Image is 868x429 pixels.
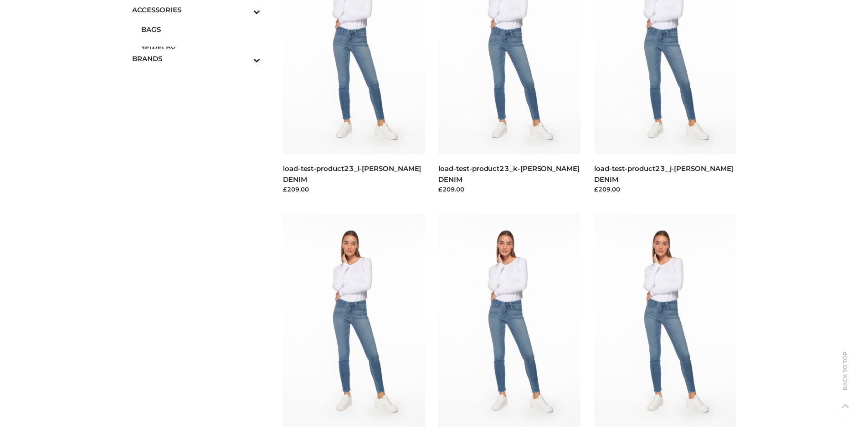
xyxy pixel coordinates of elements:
a: load-test-product23_j-[PERSON_NAME] DENIM [594,164,733,183]
button: Toggle Submenu [228,49,260,68]
div: £209.00 [438,185,580,194]
a: BAGS [141,20,261,39]
span: BAGS [141,24,261,35]
div: £209.00 [594,185,736,194]
a: load-test-product23_k-[PERSON_NAME] DENIM [438,164,579,183]
span: Back to top [834,367,857,390]
a: BRANDSToggle Submenu [132,49,261,68]
a: load-test-product23_l-[PERSON_NAME] DENIM [283,164,421,183]
a: JEWELRY [141,39,261,59]
span: ACCESSORIES [132,5,261,15]
div: £209.00 [283,185,425,194]
span: BRANDS [132,53,261,64]
span: JEWELRY [141,44,261,54]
